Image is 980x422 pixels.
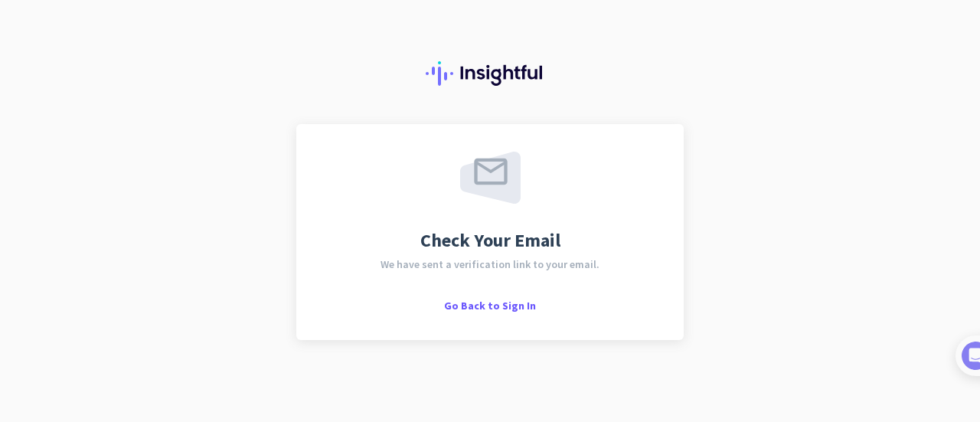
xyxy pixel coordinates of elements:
[460,152,521,204] img: email-sent
[420,231,560,250] span: Check Your Email
[381,259,599,270] span: We have sent a verification link to your email.
[426,61,554,86] img: Insightful
[444,299,536,312] span: Go Back to Sign In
